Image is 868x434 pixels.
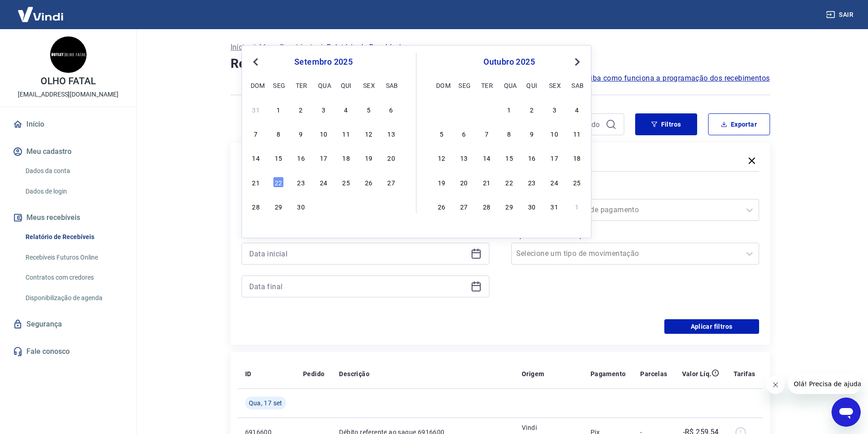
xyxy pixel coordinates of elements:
[549,80,560,91] div: sex
[22,268,125,287] a: Contratos com credores
[339,369,370,378] p: Descrição
[18,90,118,99] p: [EMAIL_ADDRESS][DOMAIN_NAME]
[481,104,492,115] div: Choose terça-feira, 30 de setembro de 2025
[458,128,469,139] div: Choose segunda-feira, 6 de outubro de 2025
[504,177,515,188] div: Choose quarta-feira, 22 de outubro de 2025
[481,201,492,212] div: Choose terça-feira, 28 de outubro de 2025
[591,369,626,378] p: Pagamento
[436,104,447,115] div: Choose domingo, 28 de setembro de 2025
[363,177,374,188] div: Choose sexta-feira, 26 de setembro de 2025
[341,128,352,139] div: Choose quinta-feira, 11 de setembro de 2025
[249,102,398,213] div: month 2025-09
[832,398,861,427] iframe: Botão para abrir a janela de mensagens
[458,201,469,212] div: Choose segunda-feira, 27 de outubro de 2025
[386,104,397,115] div: Choose sábado, 6 de setembro de 2025
[318,80,329,91] div: qua
[458,177,469,188] div: Choose segunda-feira, 20 de outubro de 2025
[363,80,374,91] div: sex
[458,80,469,91] div: seg
[249,56,398,67] div: setembro 2025
[251,104,262,115] div: Choose domingo, 31 de agosto de 2025
[766,376,785,394] iframe: Fechar mensagem
[571,104,582,115] div: Choose sábado, 4 de outubro de 2025
[436,128,447,139] div: Choose domingo, 5 de outubro de 2025
[341,104,352,115] div: Choose quinta-feira, 4 de setembro de 2025
[296,201,307,212] div: Choose terça-feira, 30 de setembro de 2025
[250,56,261,67] button: Previous Month
[249,280,467,293] input: Data final
[571,152,582,163] div: Choose sábado, 18 de outubro de 2025
[504,152,515,163] div: Choose quarta-feira, 15 de outubro de 2025
[635,113,697,135] button: Filtros
[458,104,469,115] div: Choose segunda-feira, 29 de setembro de 2025
[252,42,256,53] p: /
[318,152,329,163] div: Choose quarta-feira, 17 de setembro de 2025
[436,177,447,188] div: Choose domingo, 19 de outubro de 2025
[341,152,352,163] div: Choose quinta-feira, 18 de setembro de 2025
[504,201,515,212] div: Choose quarta-feira, 29 de outubro de 2025
[386,152,397,163] div: Choose sábado, 20 de setembro de 2025
[788,374,861,394] iframe: Mensagem da empresa
[318,177,329,188] div: Choose quarta-feira, 24 de setembro de 2025
[231,55,770,73] h4: Relatório de Recebíveis
[296,80,307,91] div: ter
[458,152,469,163] div: Choose segunda-feira, 13 de outubro de 2025
[386,177,397,188] div: Choose sábado, 27 de setembro de 2025
[522,369,544,378] p: Origem
[22,228,125,246] a: Relatório de Recebíveis
[549,177,560,188] div: Choose sexta-feira, 24 de outubro de 2025
[572,56,583,67] button: Next Month
[259,42,316,53] a: Meus Recebíveis
[513,186,757,197] label: Forma de Pagamento
[549,128,560,139] div: Choose sexta-feira, 10 de outubro de 2025
[251,201,262,212] div: Choose domingo, 28 de setembro de 2025
[526,201,537,212] div: Choose quinta-feira, 30 de outubro de 2025
[363,152,374,163] div: Choose sexta-feira, 19 de setembro de 2025
[526,80,537,91] div: qui
[513,230,757,241] label: Tipo de Movimentação
[435,56,584,67] div: outubro 2025
[273,177,284,188] div: Choose segunda-feira, 22 de setembro de 2025
[273,152,284,163] div: Choose segunda-feira, 15 de setembro de 2025
[341,177,352,188] div: Choose quinta-feira, 25 de setembro de 2025
[11,142,125,162] button: Meu cadastro
[571,201,582,212] div: Choose sábado, 1 de novembro de 2025
[363,128,374,139] div: Choose sexta-feira, 12 de setembro de 2025
[251,152,262,163] div: Choose domingo, 14 de setembro de 2025
[245,369,252,378] p: ID
[436,80,447,91] div: dom
[526,177,537,188] div: Choose quinta-feira, 23 de outubro de 2025
[386,128,397,139] div: Choose sábado, 13 de setembro de 2025
[296,104,307,115] div: Choose terça-feira, 2 de setembro de 2025
[481,152,492,163] div: Choose terça-feira, 14 de outubro de 2025
[571,80,582,91] div: sab
[549,201,560,212] div: Choose sexta-feira, 31 de outubro de 2025
[526,152,537,163] div: Choose quinta-feira, 16 de outubro de 2025
[526,104,537,115] div: Choose quinta-feira, 2 de outubro de 2025
[386,201,397,212] div: Choose sábado, 4 de outubro de 2025
[22,182,125,201] a: Dados de login
[273,128,284,139] div: Choose segunda-feira, 8 de setembro de 2025
[11,342,125,362] a: Fale conosco
[504,128,515,139] div: Choose quarta-feira, 8 de outubro de 2025
[363,201,374,212] div: Choose sexta-feira, 3 de outubro de 2025
[5,6,77,14] span: Olá! Precisa de ajuda?
[664,319,759,334] button: Aplicar filtros
[571,177,582,188] div: Choose sábado, 25 de outubro de 2025
[318,128,329,139] div: Choose quarta-feira, 10 de setembro de 2025
[436,201,447,212] div: Choose domingo, 26 de outubro de 2025
[273,80,284,91] div: seg
[50,36,87,73] img: 1ad817ab-f745-4e7c-8aef-587ba4263015.jpeg
[386,80,397,91] div: sab
[231,42,249,53] p: Início
[363,104,374,115] div: Choose sexta-feira, 5 de setembro de 2025
[251,177,262,188] div: Choose domingo, 21 de setembro de 2025
[436,152,447,163] div: Choose domingo, 12 de outubro de 2025
[708,113,770,135] button: Exportar
[571,128,582,139] div: Choose sábado, 11 de outubro de 2025
[481,177,492,188] div: Choose terça-feira, 21 de outubro de 2025
[251,80,262,91] div: dom
[526,128,537,139] div: Choose quinta-feira, 9 de outubro de 2025
[582,73,770,84] a: Saiba como funciona a programação dos recebimentos
[249,398,282,408] span: Qua, 17 set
